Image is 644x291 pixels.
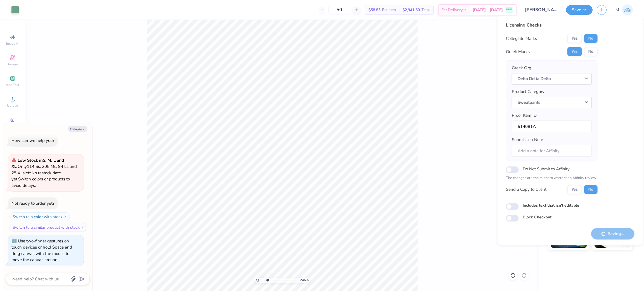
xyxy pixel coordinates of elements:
span: Est. Delivery [441,7,463,13]
div: Greek Marks [506,48,530,55]
span: $58.83 [368,7,380,13]
span: $2,941.50 [402,7,420,13]
div: Collegiate Marks [506,35,537,42]
label: Do Not Submit to Affinity [523,165,570,173]
strong: Low Stock in S, M, L and XL : [11,158,64,170]
div: Use two-finger gestures on touch devices or hold Space and drag canvas with the mouse to move the... [11,238,72,263]
label: Includes text that isn't editable [523,202,579,208]
span: Image AI [6,41,19,46]
div: Not ready to order yet? [11,201,55,206]
input: Add a note for Affinity [512,145,592,157]
div: Send a Copy to Client [506,186,546,193]
button: Sweatpants [512,97,592,108]
input: – – [328,5,350,15]
span: Total [422,7,430,13]
label: Product Category [512,89,544,95]
span: Upload [7,103,18,108]
span: Only 114 Ss, 205 Ms, 94 Ls and 25 XLs left. Switch colors or products to avoid delays. [11,158,77,188]
button: Delta Delta Delta [512,73,592,84]
img: Switch to a similar product with stock [81,226,84,229]
span: [DATE] - [DATE] [473,7,503,13]
button: Yes [567,47,582,56]
label: Greek Org [512,65,531,71]
input: Untitled Design [521,4,562,15]
button: No [584,34,598,43]
button: Switch to a similar product with stock [10,223,87,232]
p: The changes are too minor to warrant an Affinity review. [506,175,598,181]
span: Designs [6,62,19,66]
span: MJ [615,7,621,13]
button: Yes [567,34,582,43]
button: Switch to a color with stock [10,212,70,221]
button: Yes [567,185,582,194]
span: No restock date yet. [11,170,61,182]
span: 246 % [300,278,309,283]
span: Per Item [382,7,396,13]
img: Mark Joshua Mullasgo [622,4,633,15]
button: No [584,47,598,56]
a: MJ [615,4,633,15]
button: Collapse [68,126,87,132]
span: FREE [506,8,512,12]
div: How can we help you? [11,138,55,143]
span: Add Text [6,83,19,87]
label: Block Checkout [523,214,551,220]
label: Submission Note [512,137,543,143]
button: No [584,185,598,194]
div: Licensing Checks [506,22,598,28]
img: Switch to a color with stock [63,215,67,218]
button: Save [566,5,593,15]
label: Proof Item ID [512,112,537,119]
